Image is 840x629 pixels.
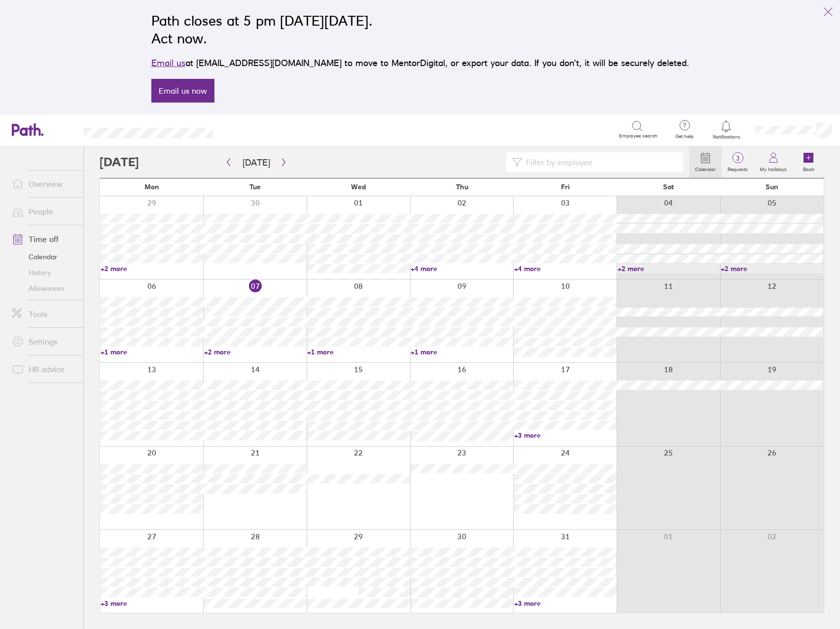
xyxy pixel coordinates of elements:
a: +2 more [101,264,203,273]
a: Overview [4,174,83,194]
a: Calendar [689,146,722,178]
label: Requests [722,164,754,173]
a: Book [793,146,824,178]
a: +1 more [101,348,203,356]
span: Mon [144,183,159,191]
span: Employee search [619,133,658,139]
a: +2 more [721,264,823,273]
a: +4 more [411,264,513,273]
div: Search [240,125,265,134]
label: Book [797,164,820,173]
a: +3 more [101,599,203,608]
span: Thu [456,183,468,191]
a: People [4,202,83,221]
span: Fri [561,183,570,191]
a: Allowances [4,280,83,296]
span: Wed [351,183,366,191]
a: +3 more [514,431,617,440]
a: +1 more [411,348,513,356]
a: Email us now [151,79,214,103]
a: History [4,265,83,280]
a: My holidays [754,146,793,178]
span: Notifications [710,134,742,140]
label: My holidays [754,164,793,173]
a: Email us [151,58,185,68]
span: 3 [722,154,754,162]
a: 3Requests [722,146,754,178]
span: Sat [663,183,674,191]
a: +3 more [514,599,617,608]
input: Filter by employee [522,153,677,172]
p: at [EMAIL_ADDRESS][DOMAIN_NAME] to move to MentorDigital, or export your data. If you don’t, it w... [151,56,689,70]
a: Calendar [4,249,83,265]
a: Time off [4,229,83,249]
a: +4 more [514,264,617,273]
span: Sun [766,183,778,191]
a: Tools [4,304,83,324]
button: [DATE] [235,154,278,171]
label: Calendar [689,164,722,173]
a: Notifications [710,119,742,140]
a: +1 more [307,348,410,356]
span: Get help [668,134,700,140]
a: Settings [4,332,83,351]
a: +2 more [204,348,307,356]
a: HR advice [4,359,83,379]
h2: Path closes at 5 pm [DATE][DATE]. Act now. [151,12,689,47]
a: +2 more [618,264,720,273]
span: Tue [249,183,261,191]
